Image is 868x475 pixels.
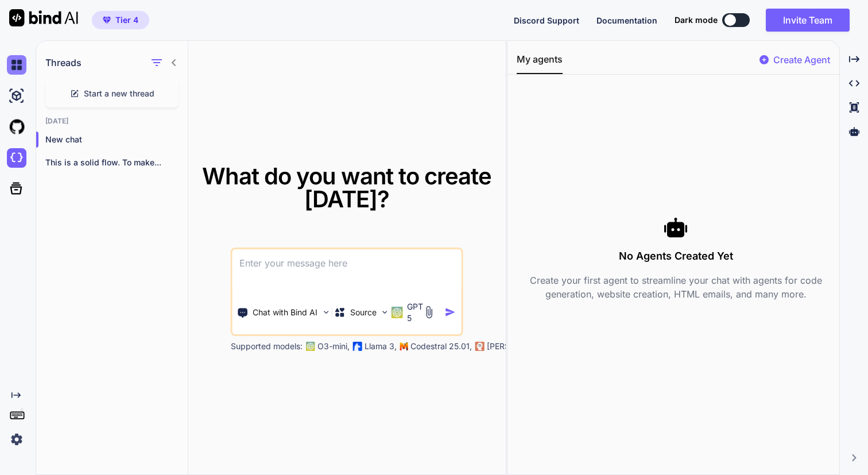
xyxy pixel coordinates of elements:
img: ai-studio [7,86,26,106]
p: Source [350,307,377,318]
span: Tier 4 [115,14,138,26]
p: New chat [45,134,188,145]
p: O3-mini, [317,341,350,352]
button: Invite Team [766,9,850,32]
img: icon [445,307,456,318]
img: Pick Models [380,307,390,317]
img: Bind AI [9,9,78,26]
img: GPT-4 [306,342,315,351]
h2: [DATE] [36,117,188,126]
p: Llama 3, [365,341,397,352]
img: attachment [423,306,436,319]
span: Documentation [596,16,657,25]
p: [PERSON_NAME] 3.7 Sonnet, [487,341,598,352]
img: Llama2 [353,342,362,351]
span: Dark mode [675,14,718,26]
p: Supported models: [231,341,303,352]
p: This is a solid flow. To make... [45,157,188,168]
img: Mistral-AI [400,342,408,350]
img: GPT 5 [391,307,402,318]
img: premium [103,17,111,24]
p: Codestral 25.01, [410,341,472,352]
button: Documentation [596,14,657,26]
p: Create your first agent to streamline your chat with agents for code generation, website creation... [517,273,835,301]
button: Discord Support [514,14,579,26]
h3: No Agents Created Yet [517,248,835,264]
span: Discord Support [514,16,579,25]
span: Start a new thread [84,88,154,99]
img: githubLight [7,117,26,137]
p: Create Agent [773,53,830,67]
button: premiumTier 4 [92,11,149,29]
span: What do you want to create [DATE]? [202,162,491,213]
p: Chat with Bind AI [253,307,317,318]
img: chat [7,55,26,75]
img: settings [7,430,26,449]
p: GPT 5 [407,301,423,324]
button: My agents [517,52,563,74]
img: claude [475,342,485,351]
img: darkCloudIdeIcon [7,148,26,168]
img: Pick Tools [321,307,331,317]
h1: Threads [45,56,82,69]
